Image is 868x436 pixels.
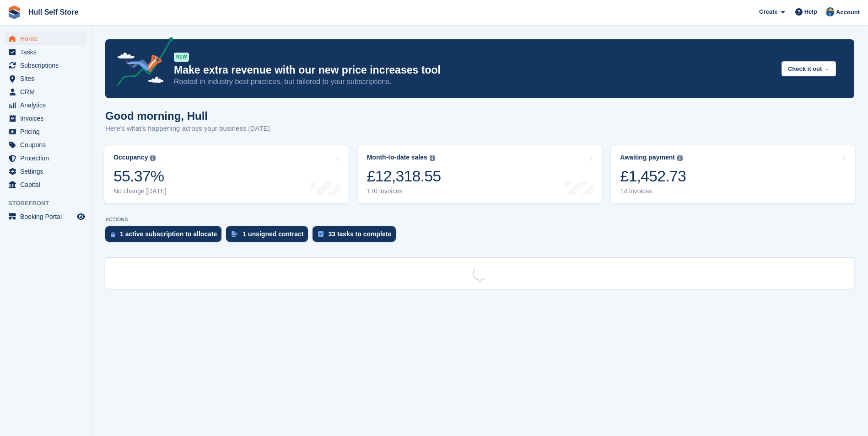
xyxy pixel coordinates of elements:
a: Month-to-date sales £12,318.55 170 invoices [358,145,602,203]
span: Pricing [20,125,75,138]
span: Booking Portal [20,210,75,223]
div: 14 invoices [620,187,686,195]
a: Awaiting payment £1,452.73 14 invoices [611,145,855,203]
a: menu [5,59,86,72]
img: icon-info-grey-7440780725fd019a000dd9b08b2336e03edf1995a4989e88bcd33f0948082b44.svg [677,155,683,161]
span: Create [759,7,777,16]
a: menu [5,152,86,165]
div: £12,318.55 [367,167,441,186]
a: menu [5,32,86,45]
span: Subscriptions [20,59,75,72]
div: 55.37% [113,167,167,186]
a: 33 tasks to complete [313,226,400,246]
div: Month-to-date sales [367,154,427,161]
div: £1,452.73 [620,167,686,186]
a: menu [5,46,86,58]
a: 1 active subscription to allocate [105,226,226,246]
span: Settings [20,165,75,178]
div: 1 unsigned contract [243,230,303,238]
a: menu [5,210,86,223]
img: contract_signature_icon-13c848040528278c33f63329250d36e43548de30e8caae1d1a13099fd9432cc5.svg [232,231,238,237]
img: active_subscription_to_allocate_icon-d502201f5373d7db506a760aba3b589e785aa758c864c3986d89f69b8ff3... [111,231,115,237]
div: Occupancy [113,154,148,161]
div: 1 active subscription to allocate [120,230,217,238]
a: Occupancy 55.37% No change [DATE] [104,145,349,203]
span: Storefront [8,199,91,208]
span: Home [20,32,75,45]
span: Protection [20,152,75,165]
div: 33 tasks to complete [328,230,391,238]
a: menu [5,85,86,98]
a: menu [5,72,86,85]
span: Coupons [20,138,75,151]
div: Awaiting payment [620,154,675,161]
a: menu [5,99,86,112]
span: Invoices [20,112,75,125]
div: No change [DATE] [113,187,167,195]
a: 1 unsigned contract [226,226,313,246]
p: Rooted in industry best practices, but tailored to your subscriptions. [174,77,774,87]
p: ACTIONS [105,217,854,223]
p: Here's what's happening across your business [DATE] [105,123,270,134]
img: stora-icon-8386f47178a22dfd0bd8f6a31ec36ba5ce8667c1dd55bd0f319d3a0aa187defe.svg [7,5,21,19]
div: 170 invoices [367,187,441,195]
span: Sites [20,72,75,85]
span: Analytics [20,99,75,112]
a: Hull Self Store [25,5,82,20]
span: CRM [20,85,75,98]
a: menu [5,125,86,138]
div: NEW [174,53,189,62]
a: Preview store [75,211,86,222]
a: menu [5,165,86,178]
h1: Good morning, Hull [105,110,270,122]
img: icon-info-grey-7440780725fd019a000dd9b08b2336e03edf1995a4989e88bcd33f0948082b44.svg [150,155,156,161]
a: menu [5,178,86,191]
img: price-adjustments-announcement-icon-8257ccfd72463d97f412b2fc003d46551f7dbcb40ab6d574587a9cd5c0d94... [109,37,173,89]
span: Account [836,8,860,17]
img: icon-info-grey-7440780725fd019a000dd9b08b2336e03edf1995a4989e88bcd33f0948082b44.svg [430,155,435,161]
img: Hull Self Store [825,7,835,16]
span: Tasks [20,46,75,58]
span: Help [804,7,817,16]
a: menu [5,112,86,125]
p: Make extra revenue with our new price increases tool [174,64,774,77]
button: Check it out → [782,61,836,76]
a: menu [5,138,86,151]
img: task-75834270c22a3079a89374b754ae025e5fb1db73e45f91037f5363f120a921f8.svg [318,231,323,237]
span: Capital [20,178,75,191]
